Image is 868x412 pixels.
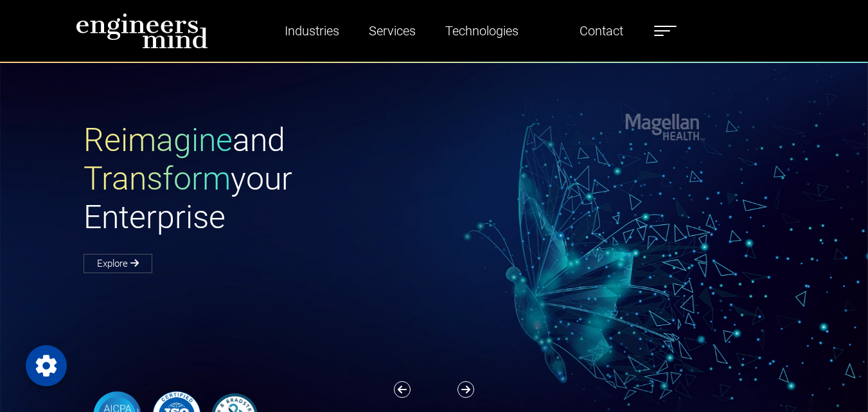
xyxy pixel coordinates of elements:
a: Explore [84,254,152,273]
span: Reimagine [84,121,233,159]
h1: and your Enterprise [84,121,434,237]
a: Services [364,16,421,46]
a: Technologies [440,16,524,46]
a: Industries [279,16,344,46]
span: Transform [84,160,231,197]
img: logo [76,13,208,49]
a: Contact [574,16,628,46]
